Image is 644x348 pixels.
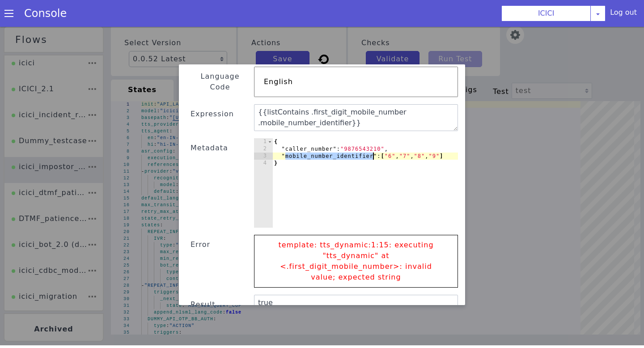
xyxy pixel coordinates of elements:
button: ICICI [501,5,591,21]
div: Log out [610,7,637,21]
label: Result [191,275,215,293]
textarea: {{listContains .first_digit_mobile_number .mobile_number_identifier}} [254,80,458,107]
label: Expression [191,85,234,102]
div: 4 [254,136,273,143]
label: Error [191,215,210,259]
label: Language Code [191,47,250,68]
div: 3 [254,128,273,136]
a: Console [13,7,77,20]
div: 1 [254,114,273,121]
p: template: tts_dynamic:1:15: executing "tts_dynamic" at <.first_digit_mobile_number>: invalid valu... [263,211,449,263]
textarea: {{listContains .first_digit_mobile_number .mobile_number_identifier}} [254,271,458,297]
div: 2 [254,121,273,128]
div: Metadata [186,114,254,204]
